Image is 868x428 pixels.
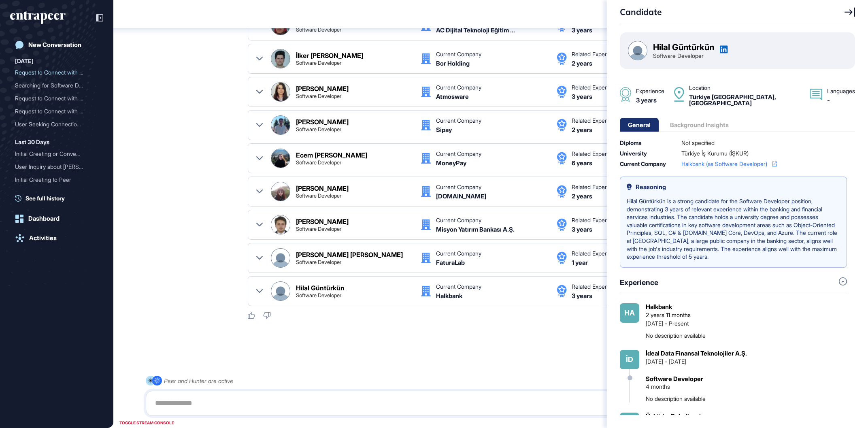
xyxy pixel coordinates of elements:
[681,151,847,156] div: Türkiye İş Kurumu (İŞKUR)
[689,99,752,107] span: [GEOGRAPHIC_DATA]
[620,140,668,146] div: Diploma
[689,85,711,91] div: Location
[636,88,664,94] div: Experience
[646,350,747,357] div: İdeal Data Finansal Teknolojiler A.Ş.
[636,97,657,103] div: 3 years
[620,161,668,167] div: Current Company
[681,161,767,167] span: Halkbank (as Software Developer)
[646,332,706,340] div: No description available
[646,375,703,383] div: Software Developer
[646,303,672,311] div: Halkbank
[653,43,714,51] div: Hilal Güntürkün
[646,383,670,390] div: 4 months
[627,197,840,261] p: Hilal Güntürkün is a strong candidate for the Software Developer position, demonstrating 3 years ...
[628,122,651,128] div: General
[620,350,639,369] div: İd
[620,8,662,16] div: Candidate
[827,97,830,103] div: -
[646,320,689,327] div: [DATE] - Present
[681,161,777,167] a: Halkbank (as Software Developer)
[636,183,666,191] span: Reasoning
[827,88,855,94] div: Languages
[628,41,647,60] img: Hilal Güntürkün
[689,93,774,101] span: Türkiye [GEOGRAPHIC_DATA]
[620,278,658,287] div: Experience
[620,303,639,323] div: Ha
[646,311,691,318] span: 2 years 11 months
[774,93,776,101] span: ,
[681,140,847,146] div: Not specified
[620,151,668,156] div: University
[646,413,701,420] div: Üsküdar Belediyesi
[646,358,686,365] div: [DATE] - [DATE]
[653,53,704,59] div: Software Developer
[646,395,706,403] div: No description available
